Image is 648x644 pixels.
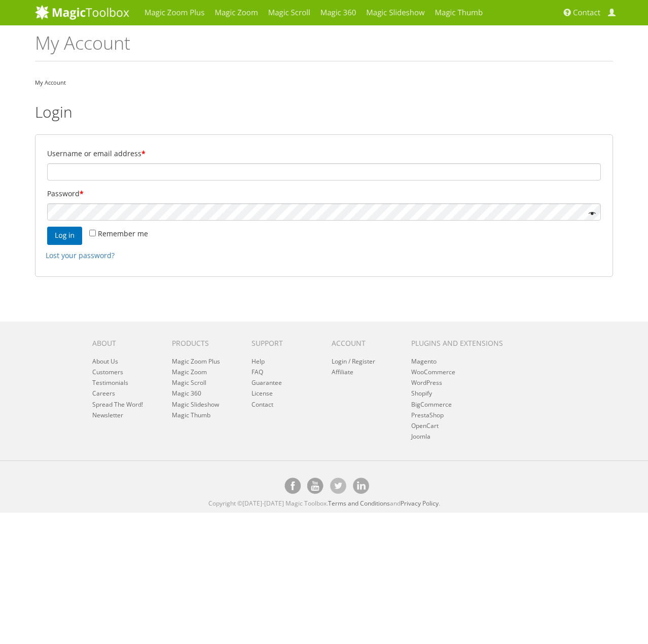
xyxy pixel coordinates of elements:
[92,400,143,409] a: Spread The Word!
[251,389,273,398] a: License
[98,229,148,238] span: Remember me
[92,378,128,387] a: Testimonials
[573,8,600,18] span: Contact
[251,339,316,347] h6: Support
[251,400,273,409] a: Contact
[47,147,601,161] label: Username or email address
[92,411,123,419] a: Newsletter
[307,478,323,494] a: Magic Toolbox on [DOMAIN_NAME]
[172,378,206,387] a: Magic Scroll
[401,499,439,508] a: Privacy Policy
[172,339,236,347] h6: Products
[89,230,96,236] input: Remember me
[35,33,613,61] h1: My Account
[411,339,516,347] h6: Plugins and extensions
[411,389,432,398] a: Shopify
[172,411,210,419] a: Magic Thumb
[411,432,430,441] a: Joomla
[411,421,439,430] a: OpenCart
[47,187,601,201] label: Password
[172,357,220,366] a: Magic Zoom Plus
[411,357,437,366] a: Magento
[332,357,375,366] a: Login / Register
[35,5,129,20] img: MagicToolbox.com - Image tools for your website
[172,368,207,376] a: Magic Zoom
[411,411,444,419] a: PrestaShop
[332,339,396,347] h6: Account
[353,478,369,494] a: Magic Toolbox on [DOMAIN_NAME]
[330,478,346,494] a: Magic Toolbox's Twitter account
[92,357,118,366] a: About Us
[92,339,157,347] h6: About
[251,378,282,387] a: Guarantee
[328,499,390,508] a: Terms and Conditions
[332,368,353,376] a: Affiliate
[411,368,455,376] a: WooCommerce
[411,378,442,387] a: WordPress
[251,357,265,366] a: Help
[284,478,301,494] a: Magic Toolbox on Facebook
[172,389,201,398] a: Magic 360
[92,368,123,376] a: Customers
[411,400,452,409] a: BigCommerce
[46,251,115,260] a: Lost your password?
[251,368,263,376] a: FAQ
[92,389,115,398] a: Careers
[47,227,82,245] button: Log in
[172,400,219,409] a: Magic Slideshow
[35,77,613,88] nav: My Account
[35,103,613,120] h2: Login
